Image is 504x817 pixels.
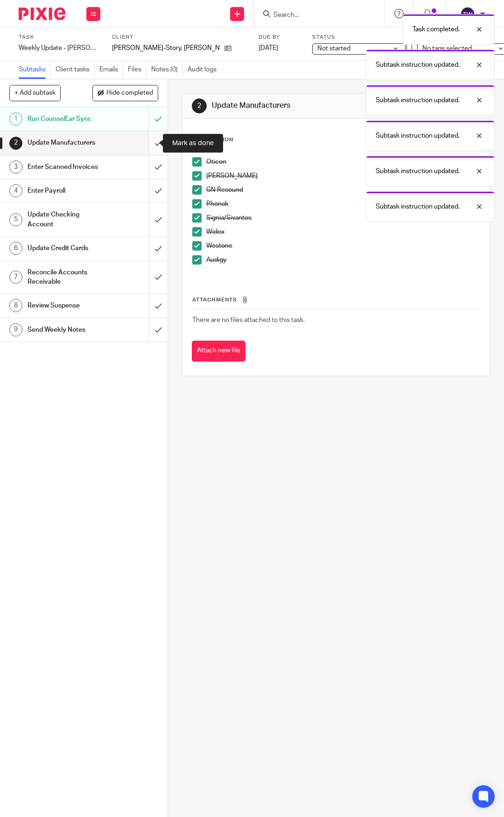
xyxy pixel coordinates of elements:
a: Files [128,61,147,79]
button: Hide completed [92,85,158,101]
h1: Enter Payroll [28,184,102,198]
a: Notes (0) [151,61,183,79]
h1: Run CounselEar Sync [28,112,102,126]
label: Client [112,34,247,41]
div: 8 [9,299,22,312]
button: Attach new file [192,341,245,362]
h1: Review Suspense [28,299,102,313]
p: Subtask instruction updated. [376,202,460,211]
div: Weekly Update - [PERSON_NAME]-Story [19,43,100,53]
h1: Update Manufacturers [28,136,102,150]
p: Phonak [206,199,480,209]
p: Subtask instruction updated. [376,60,460,70]
div: 3 [9,161,22,174]
h1: Update Checking Account [28,208,102,231]
span: There are no files attached to this task. [192,317,305,323]
p: [PERSON_NAME] [206,171,480,181]
h1: Send Weekly Notes [28,323,102,337]
div: 7 [9,271,22,284]
img: svg%3E [460,7,475,21]
p: Task completed. [413,25,460,34]
p: Widex [206,227,480,237]
p: GN Resound [206,185,480,195]
h1: Update Manufacturers [212,101,356,111]
label: Task [19,34,100,41]
p: Signia/Sivantos [206,213,480,223]
p: Subtask instruction updated. [376,167,460,176]
div: 5 [9,213,22,226]
h1: Reconcile Accounts Receivable [28,265,102,289]
p: Oticon [206,157,480,167]
div: 2 [192,98,207,113]
a: Subtasks [19,61,51,79]
div: Weekly Update - Arriola-Story [19,43,100,53]
p: Subtask instruction updated. [376,131,460,140]
p: Description [192,136,233,144]
div: 4 [9,184,22,197]
div: 1 [9,112,22,126]
div: 2 [9,137,22,150]
p: Audigy [206,255,480,265]
a: Client tasks [56,61,95,79]
a: Emails [99,61,123,79]
span: Attachments [192,297,237,302]
h1: Enter Scanned Invoices [28,160,102,174]
button: + Add subtask [9,85,61,101]
p: Subtask instruction updated. [376,96,460,105]
p: [PERSON_NAME]-Story, [PERSON_NAME] [112,43,220,53]
div: 9 [9,323,22,336]
span: Hide completed [106,90,153,97]
a: Audit logs [188,61,221,79]
p: Westone [206,241,480,251]
div: 6 [9,242,22,255]
h1: Update Credit Cards [28,241,102,255]
img: Pixie [19,7,65,20]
